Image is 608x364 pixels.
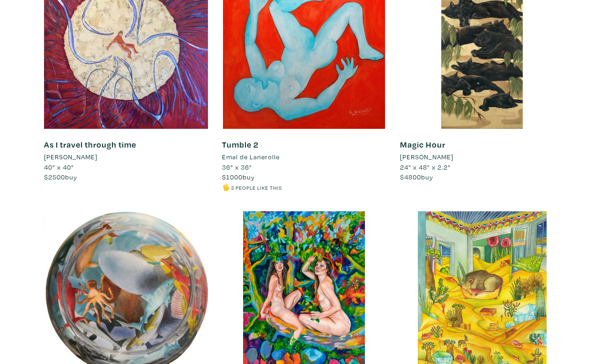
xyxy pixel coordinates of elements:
span: buy [222,172,255,181]
a: Magic Hour [400,139,445,150]
a: [PERSON_NAME] [44,152,208,162]
span: buy [400,172,433,181]
span: 24" x 48" x 2.2" [400,163,451,171]
li: Emal de Lanerolle [222,152,280,162]
span: $1000 [222,172,243,181]
li: [PERSON_NAME] [44,152,97,162]
span: $4800 [400,172,421,181]
span: 36" x 36" [222,163,252,171]
span: 40" x 40" [44,163,74,171]
li: 🖐️ [222,182,386,193]
a: Tumble 2 [222,139,259,150]
span: $2500 [44,172,65,181]
a: [PERSON_NAME] [400,152,564,162]
span: buy [44,172,77,181]
a: As I travel through time [44,139,136,150]
li: [PERSON_NAME] [400,152,453,162]
small: 3 people like this [231,184,282,191]
a: Emal de Lanerolle [222,152,386,162]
